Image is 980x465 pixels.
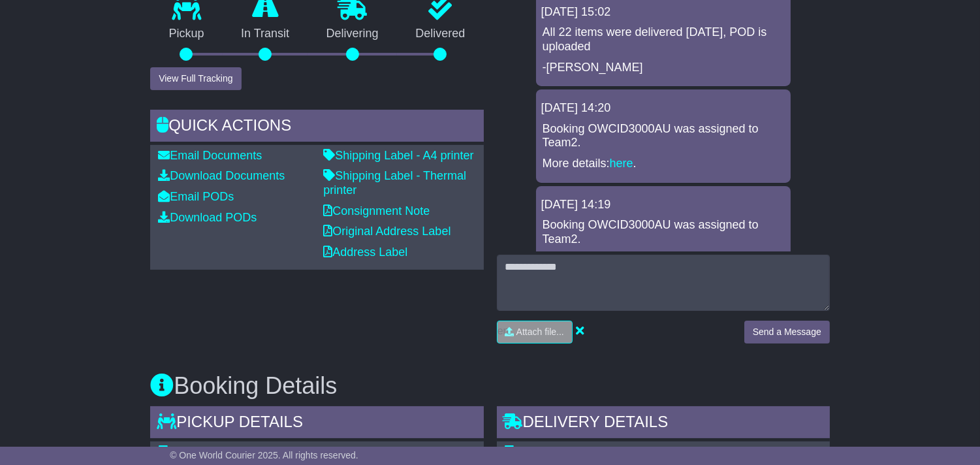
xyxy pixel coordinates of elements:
[744,321,830,344] button: Send a Message
[397,27,484,41] p: Delivered
[308,27,397,41] p: Delivering
[543,122,784,150] p: Booking OWCID3000AU was assigned to Team2.
[543,25,784,54] p: All 22 items were delivered [DATE], POD is uploaded
[150,27,223,41] p: Pickup
[543,61,784,75] p: -[PERSON_NAME]
[323,169,466,197] a: Shipping Label - Thermal printer
[223,27,308,41] p: In Transit
[158,190,234,203] a: Email PODs
[150,373,830,399] h3: Booking Details
[323,225,450,238] a: Original Address Label
[497,406,830,441] div: Delivery Details
[158,149,262,162] a: Email Documents
[150,67,241,90] button: View Full Tracking
[158,211,257,224] a: Download PODs
[541,5,785,20] div: [DATE] 15:02
[170,450,358,460] span: © One World Courier 2025. All rights reserved.
[541,101,785,116] div: [DATE] 14:20
[150,110,483,145] div: Quick Actions
[158,169,285,182] a: Download Documents
[150,406,483,441] div: Pickup Details
[323,149,473,162] a: Shipping Label - A4 printer
[610,157,633,170] a: here
[323,246,407,259] a: Address Label
[323,204,430,217] a: Consignment Note
[176,445,294,458] span: Sokisa Trading Pty Ltd
[541,198,785,212] div: [DATE] 14:19
[543,157,784,171] p: More details: .
[543,218,784,246] p: Booking OWCID3000AU was assigned to Team2.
